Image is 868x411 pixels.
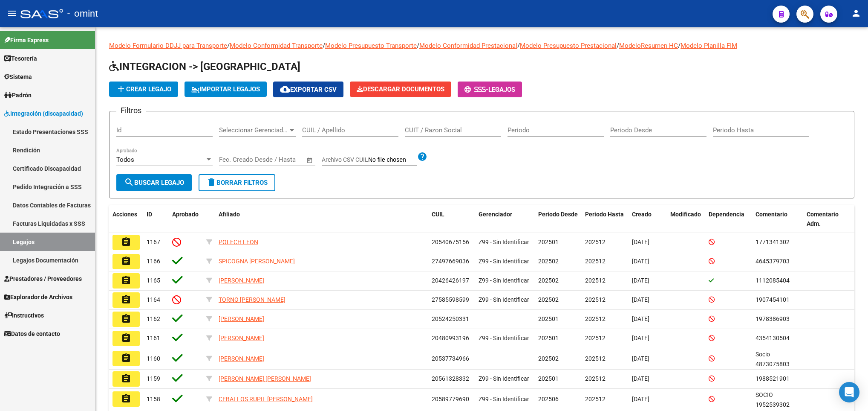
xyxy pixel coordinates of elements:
[4,274,82,283] span: Prestadores / Proveedores
[632,211,652,218] span: Creado
[7,8,17,18] mat-icon: menu
[538,239,559,245] span: 202501
[535,205,582,233] datatable-header-cell: Periodo Desde
[4,329,60,338] span: Datos de contacto
[147,355,160,362] span: 1160
[147,396,160,402] span: 1158
[667,205,705,233] datatable-header-cell: Modificado
[419,42,517,50] a: Modelo Conformidad Prestacional
[538,296,559,303] span: 202502
[206,179,268,187] span: Borrar Filtros
[585,211,624,218] span: Periodo Hasta
[538,315,559,322] span: 202501
[121,256,131,266] mat-icon: assignment
[322,156,368,163] span: Archivo CSV CUIL
[632,315,649,322] span: [DATE]
[632,258,649,265] span: [DATE]
[280,84,290,94] mat-icon: cloud_download
[219,277,264,284] span: [PERSON_NAME]
[756,211,787,218] span: Comentario
[756,375,790,382] span: 1988521901
[124,177,134,187] mat-icon: search
[67,4,98,23] span: - omint
[4,72,32,82] span: Sistema
[219,296,285,303] span: TORNO [PERSON_NAME]
[230,42,323,50] a: Modelo Conformidad Transporte
[121,333,131,343] mat-icon: assignment
[109,82,178,97] button: Crear Legajo
[632,296,649,303] span: [DATE]
[582,205,629,233] datatable-header-cell: Periodo Hasta
[4,311,44,320] span: Instructivos
[803,205,854,233] datatable-header-cell: Comentario Adm.
[851,8,861,18] mat-icon: person
[432,296,469,303] span: 27585598599
[520,42,617,50] a: Modelo Presupuesto Prestacional
[121,275,131,286] mat-icon: assignment
[538,335,559,341] span: 202501
[121,294,131,305] mat-icon: assignment
[538,258,559,265] span: 202502
[112,211,137,218] span: Acciones
[432,277,469,284] span: 20426426197
[169,205,203,233] datatable-header-cell: Aprobado
[839,382,859,402] div: Open Intercom Messenger
[479,211,512,218] span: Gerenciador
[756,351,790,367] span: Socio 4873075803
[585,239,606,245] span: 202512
[479,396,529,402] span: Z99 - Sin Identificar
[756,258,790,265] span: 4645379703
[143,205,169,233] datatable-header-cell: ID
[681,42,737,50] a: Modelo Planilla FIM
[752,205,803,233] datatable-header-cell: Comentario
[705,205,752,233] datatable-header-cell: Dependencia
[116,84,126,94] mat-icon: add
[428,205,475,233] datatable-header-cell: CUIL
[432,211,444,218] span: CUIL
[219,396,313,402] span: CEBALLOS RUPIL [PERSON_NAME]
[4,54,37,63] span: Tesorería
[4,90,32,100] span: Padrón
[432,315,469,322] span: 20524250331
[147,211,152,218] span: ID
[121,353,131,363] mat-icon: assignment
[219,126,288,134] span: Seleccionar Gerenciador
[632,396,649,402] span: [DATE]
[219,335,264,341] span: [PERSON_NAME]
[432,375,469,382] span: 20561328332
[116,174,192,191] button: Buscar Legajo
[109,42,227,50] a: Modelo Formulario DDJJ para Transporte
[538,396,559,402] span: 202506
[479,375,529,382] span: Z99 - Sin Identificar
[219,355,264,362] span: [PERSON_NAME]
[147,296,160,303] span: 1164
[475,205,535,233] datatable-header-cell: Gerenciador
[432,239,469,245] span: 20540675156
[585,396,606,402] span: 202512
[464,86,488,93] span: -
[147,335,160,341] span: 1161
[219,211,240,218] span: Afiliado
[538,211,578,218] span: Periodo Desde
[538,355,559,362] span: 202502
[756,315,790,322] span: 1978386903
[585,296,606,303] span: 202512
[756,239,790,245] span: 1771341302
[219,239,258,245] span: POLECH LEON
[479,277,529,284] span: Z99 - Sin Identificar
[124,179,184,187] span: Buscar Legajo
[206,177,216,187] mat-icon: delete
[147,239,160,245] span: 1167
[109,205,143,233] datatable-header-cell: Acciones
[629,205,667,233] datatable-header-cell: Creado
[619,42,678,50] a: ModeloResumen HC
[538,277,559,284] span: 202502
[172,211,199,218] span: Aprobado
[585,335,606,341] span: 202512
[191,85,260,93] span: IMPORTAR LEGAJOS
[215,205,428,233] datatable-header-cell: Afiliado
[116,156,134,163] span: Todos
[632,375,649,382] span: [DATE]
[488,86,515,93] span: Legajos
[585,315,606,322] span: 202512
